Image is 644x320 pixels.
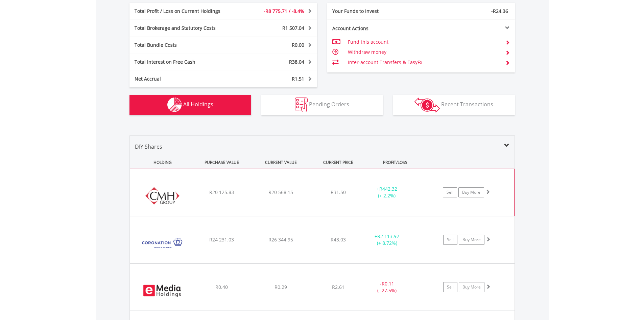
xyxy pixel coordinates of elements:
[209,189,234,195] span: R20 125.83
[275,284,287,290] span: R0.29
[129,59,239,65] div: Total Interest on Free Cash
[377,233,399,239] span: R2 113.92
[292,76,304,82] span: R1.51
[362,233,413,247] div: + (+ 8.72%)
[268,189,293,195] span: R20 568.15
[209,236,234,243] span: R24 231.03
[129,8,239,15] div: Total Profit / Loss on Current Holdings
[129,95,251,115] button: All Holdings
[327,25,421,32] div: Account Actions
[135,143,162,150] span: DIY Shares
[362,280,413,294] div: - (- 27.5%)
[459,235,484,245] a: Buy More
[491,8,508,14] span: -R24.36
[183,101,213,108] span: All Holdings
[379,186,397,192] span: R442.32
[193,156,251,169] div: PURCHASE VALUE
[443,282,457,292] a: Sell
[264,8,304,14] span: -R8 775.71 / -8.4%
[215,284,228,290] span: R0.40
[261,95,383,115] button: Pending Orders
[443,187,457,197] a: Sell
[129,76,239,82] div: Net Accrual
[414,98,440,112] img: transactions-zar-wht.png
[331,236,346,243] span: R43.03
[441,101,493,108] span: Recent Transactions
[268,236,293,243] span: R26 344.95
[252,156,310,169] div: CURRENT VALUE
[167,98,182,112] img: holdings-wht.png
[332,284,344,290] span: R2.61
[129,42,239,48] div: Total Bundle Costs
[282,25,304,31] span: R1 507.04
[382,280,394,287] span: R0.11
[327,8,421,15] div: Your Funds to Invest
[331,189,346,195] span: R31.50
[348,47,500,57] td: Withdraw money
[289,59,304,65] span: R38.04
[361,186,412,199] div: + (+ 2.2%)
[133,225,191,261] img: EQU.ZA.CML.png
[295,98,308,112] img: pending_instructions-wht.png
[393,95,515,115] button: Recent Transactions
[311,156,365,169] div: CURRENT PRICE
[366,156,424,169] div: PROFIT/LOSS
[443,235,457,245] a: Sell
[309,101,349,108] span: Pending Orders
[458,187,484,197] a: Buy More
[348,57,500,67] td: Inter-account Transfers & EasyFx
[348,37,500,47] td: Fund this account
[133,272,191,309] img: EQU.ZA.EMH.png
[134,177,192,214] img: EQU.ZA.CMH.png
[292,42,304,48] span: R0.00
[130,156,192,169] div: HOLDING
[129,25,239,31] div: Total Brokerage and Statutory Costs
[459,282,484,292] a: Buy More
